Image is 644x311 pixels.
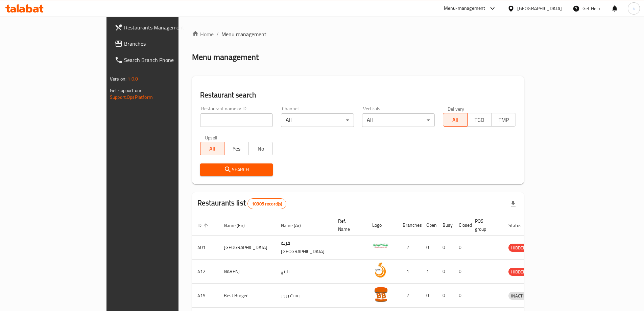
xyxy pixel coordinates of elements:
th: Logo [367,215,397,236]
span: Name (En) [224,221,254,229]
td: 0 [437,284,453,308]
span: Search [206,165,268,174]
td: 2 [397,284,421,308]
span: Menu management [221,30,266,38]
th: Busy [437,215,453,236]
h2: Restaurant search [200,90,516,100]
span: Name (Ar) [281,221,310,229]
td: نارنج [276,260,333,284]
li: / [216,30,219,38]
nav: breadcrumb [192,30,524,38]
span: Branches [124,40,209,48]
th: Open [421,215,437,236]
span: HIDDEN [508,268,529,276]
td: 0 [437,236,453,260]
button: All [200,142,225,155]
div: Total records count [247,198,286,209]
button: TMP [491,113,516,127]
span: TGO [470,115,489,125]
button: TGO [467,113,492,127]
label: Delivery [448,106,464,111]
a: Restaurants Management [109,19,214,36]
span: Restaurants Management [124,23,209,31]
button: All [443,113,468,127]
span: Yes [227,144,246,154]
img: Spicy Village [372,238,389,254]
span: All [446,115,465,125]
span: All [203,144,222,154]
span: 1.0.0 [127,74,138,83]
div: Menu-management [444,4,485,13]
div: Export file [505,196,521,212]
span: INACTIVE [508,292,531,300]
span: TMP [494,115,513,125]
span: k [633,5,635,12]
a: Support.OpsPlatform [110,93,153,102]
h2: Menu management [192,52,259,63]
td: قرية [GEOGRAPHIC_DATA] [276,236,333,260]
td: بست برجر [276,284,333,308]
button: Yes [224,142,249,155]
div: HIDDEN [508,268,529,276]
span: HIDDEN [508,244,529,252]
td: 2 [397,236,421,260]
a: Search Branch Phone [109,52,214,68]
td: 0 [421,284,437,308]
button: No [248,142,273,155]
span: Search Branch Phone [124,56,209,64]
span: Get support on: [110,86,141,95]
h2: Restaurants list [197,198,287,209]
td: NARENJ [218,260,276,284]
div: [GEOGRAPHIC_DATA] [517,5,562,12]
td: 0 [453,260,470,284]
span: No [252,144,270,154]
th: Closed [453,215,470,236]
td: 0 [453,284,470,308]
td: 0 [421,236,437,260]
div: All [281,113,354,127]
img: Best Burger [372,286,389,303]
td: 0 [453,236,470,260]
td: Best Burger [218,284,276,308]
img: NARENJ [372,262,389,279]
span: 10305 record(s) [248,201,286,207]
th: Branches [397,215,421,236]
td: 1 [397,260,421,284]
span: Ref. Name [338,217,359,233]
div: All [362,113,435,127]
input: Search for restaurant name or ID.. [200,113,273,127]
td: 1 [421,260,437,284]
span: POS group [475,217,495,233]
label: Upsell [205,135,217,140]
button: Search [200,163,273,176]
span: ID [197,221,210,229]
span: Status [508,221,530,229]
a: Branches [109,36,214,52]
td: [GEOGRAPHIC_DATA] [218,236,276,260]
td: 0 [437,260,453,284]
span: Version: [110,74,126,83]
